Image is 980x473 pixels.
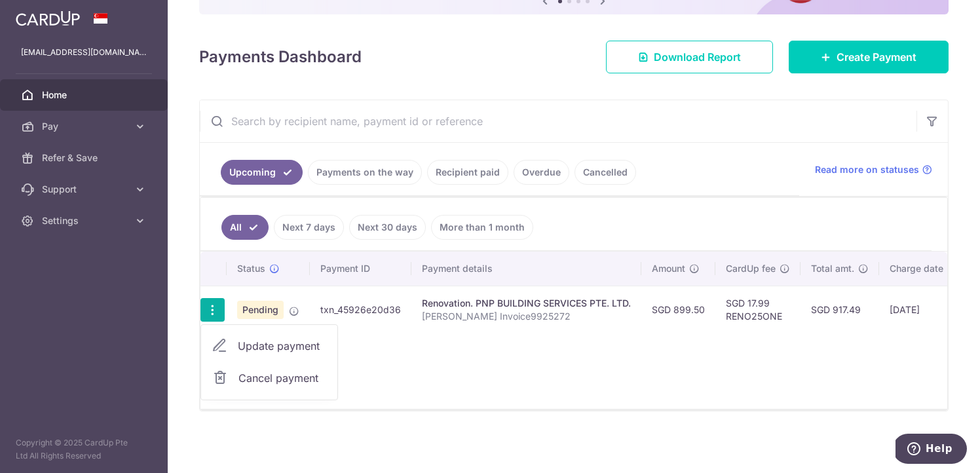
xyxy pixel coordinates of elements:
[789,41,949,73] a: Create Payment
[811,262,854,275] span: Total amt.
[837,49,916,65] span: Create Payment
[514,160,569,185] a: Overdue
[42,214,128,227] span: Settings
[606,41,773,73] a: Download Report
[21,46,147,59] p: [EMAIL_ADDRESS][DOMAIN_NAME]
[221,160,303,185] a: Upcoming
[801,286,879,333] td: SGD 917.49
[422,297,631,310] div: Renovation. PNP BUILDING SERVICES PTE. LTD.
[652,262,685,275] span: Amount
[42,120,128,133] span: Pay
[310,252,411,286] th: Payment ID
[221,215,269,240] a: All
[641,286,715,333] td: SGD 899.50
[427,160,508,185] a: Recipient paid
[237,262,265,275] span: Status
[42,151,128,164] span: Refer & Save
[879,286,968,333] td: [DATE]
[895,434,967,466] iframe: Opens a widget where you can find more information
[422,310,631,323] p: [PERSON_NAME] Invoice9925272
[16,10,80,26] img: CardUp
[431,215,533,240] a: More than 1 month
[654,49,741,65] span: Download Report
[199,45,362,69] h4: Payments Dashboard
[274,215,344,240] a: Next 7 days
[310,286,411,333] td: txn_45926e20d36
[42,88,128,102] span: Home
[411,252,641,286] th: Payment details
[815,163,932,176] a: Read more on statuses
[815,163,919,176] span: Read more on statuses
[237,301,284,319] span: Pending
[890,262,943,275] span: Charge date
[715,286,801,333] td: SGD 17.99 RENO25ONE
[42,183,128,196] span: Support
[349,215,426,240] a: Next 30 days
[308,160,422,185] a: Payments on the way
[575,160,636,185] a: Cancelled
[200,100,916,142] input: Search by recipient name, payment id or reference
[726,262,776,275] span: CardUp fee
